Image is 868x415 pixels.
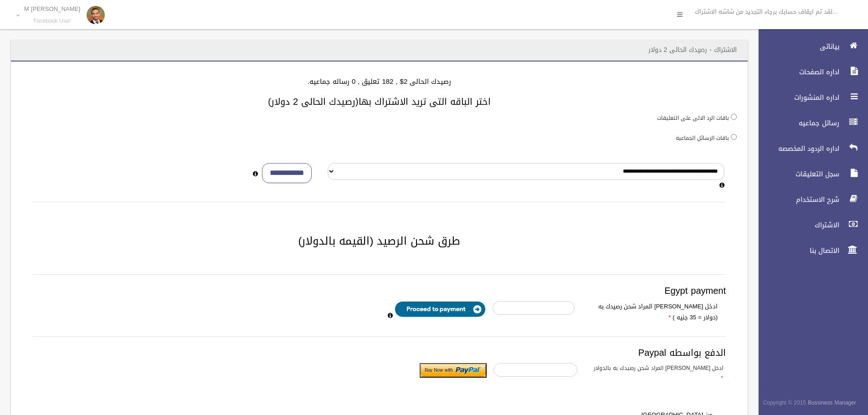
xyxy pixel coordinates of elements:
[751,42,842,51] span: بياناتى
[637,41,748,59] header: الاشتراك - رصيدك الحالى 2 دولار
[22,78,737,86] h4: رصيدك الحالى 2$ , 182 تعليق , 0 رساله جماعيه.
[751,118,842,128] span: رسائل جماعيه
[33,348,726,358] h3: الدفع بواسطه Paypal
[33,286,726,296] h3: Egypt payment
[584,363,730,383] label: ادخل [PERSON_NAME] المراد شحن رصيدك به بالدولار
[751,62,868,82] a: اداره الصفحات
[751,164,868,184] a: سجل التعليقات
[751,138,868,159] a: اداره الردود المخصصه
[751,190,868,210] a: شرح الاستخدام
[751,93,842,102] span: اداره المنشورات
[24,5,80,12] p: M [PERSON_NAME]
[751,36,868,56] a: بياناتى
[581,301,724,323] label: ادخل [PERSON_NAME] المراد شحن رصيدك به (دولار = 35 جنيه )
[751,195,842,204] span: شرح الاستخدام
[751,87,868,108] a: اداره المنشورات
[420,363,487,378] input: Submit
[808,398,856,408] strong: Bussiness Manager
[751,144,842,153] span: اداره الردود المخصصه
[751,246,842,255] span: الاتصال بنا
[657,113,729,123] label: باقات الرد الالى على التعليقات
[22,97,737,107] h3: اختر الباقه التى تريد الاشتراك بها(رصيدك الحالى 2 دولار)
[751,220,842,230] span: الاشتراك
[24,18,80,25] small: Facebook User
[676,133,729,143] label: باقات الرسائل الجماعيه
[751,215,868,235] a: الاشتراك
[751,67,842,77] span: اداره الصفحات
[763,398,806,408] span: Copyright © 2015
[751,169,842,179] span: سجل التعليقات
[22,235,737,247] h2: طرق شحن الرصيد (القيمه بالدولار)
[751,241,868,261] a: الاتصال بنا
[751,113,868,133] a: رسائل جماعيه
